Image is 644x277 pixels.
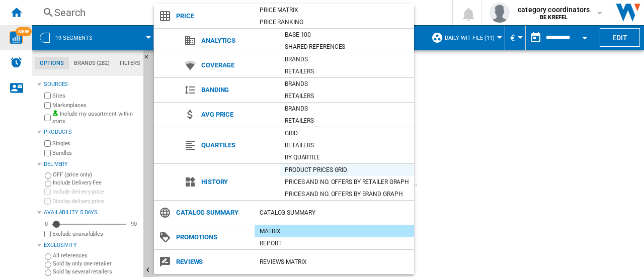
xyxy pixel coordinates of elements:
[196,138,280,152] span: Quartiles
[171,255,255,269] span: Reviews
[196,175,280,189] span: History
[196,58,280,72] span: Coverage
[171,230,255,244] span: Promotions
[255,238,414,248] div: Report
[280,54,414,64] div: Brands
[280,128,414,138] div: Grid
[280,165,414,175] div: Product prices grid
[196,83,280,97] span: Banding
[280,42,414,52] div: Shared references
[255,257,414,267] div: REVIEWS Matrix
[255,226,414,236] div: Matrix
[280,66,414,76] div: Retailers
[171,206,255,220] span: Catalog Summary
[171,9,255,23] span: Price
[196,34,280,48] span: Analytics
[280,91,414,101] div: Retailers
[280,140,414,150] div: Retailers
[280,116,414,126] div: Retailers
[280,177,414,187] div: Prices and No. offers by retailer graph
[280,189,414,199] div: Prices and No. offers by brand graph
[255,17,414,27] div: Price Ranking
[280,30,414,40] div: Base 100
[280,152,414,162] div: By quartile
[280,79,414,89] div: Brands
[196,108,280,122] span: Avg price
[255,208,414,218] div: Catalog Summary
[280,104,414,114] div: Brands
[255,5,414,15] div: Price Matrix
